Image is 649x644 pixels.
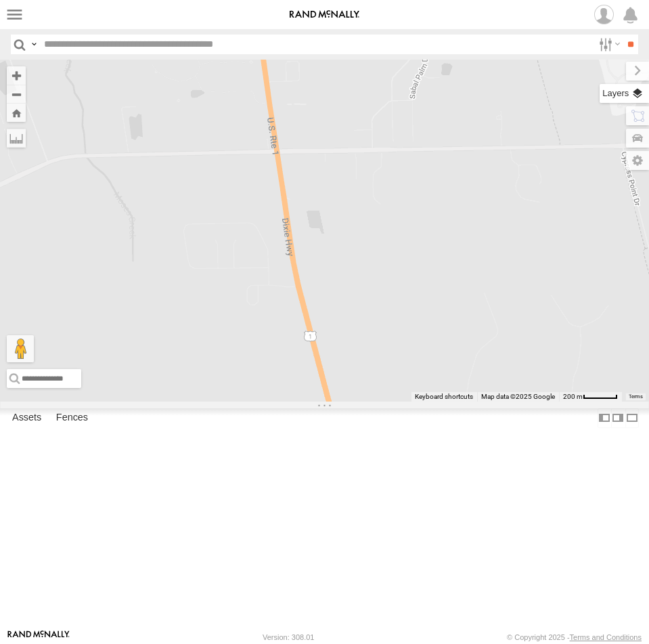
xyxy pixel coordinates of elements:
[625,408,639,428] label: Hide Summary Table
[415,392,473,402] button: Keyboard shortcuts
[559,392,622,402] button: Map Scale: 200 m per 48 pixels
[7,85,26,104] button: Zoom out
[507,633,642,641] div: © Copyright 2025 -
[563,393,583,400] span: 200 m
[263,633,314,641] div: Version: 308.01
[481,393,555,400] span: Map data ©2025 Google
[5,409,48,428] label: Assets
[7,630,70,644] a: Visit our Website
[626,151,649,170] label: Map Settings
[598,408,611,428] label: Dock Summary Table to the Left
[290,10,360,20] img: rand-logo.svg
[7,335,34,362] button: Drag Pegman onto the map to open Street View
[7,104,26,122] button: Zoom Home
[611,408,625,428] label: Dock Summary Table to the Right
[7,66,26,85] button: Zoom in
[28,35,39,54] label: Search Query
[7,129,26,148] label: Measure
[49,409,95,428] label: Fences
[570,633,642,641] a: Terms and Conditions
[594,35,623,54] label: Search Filter Options
[629,393,643,399] a: Terms (opens in new tab)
